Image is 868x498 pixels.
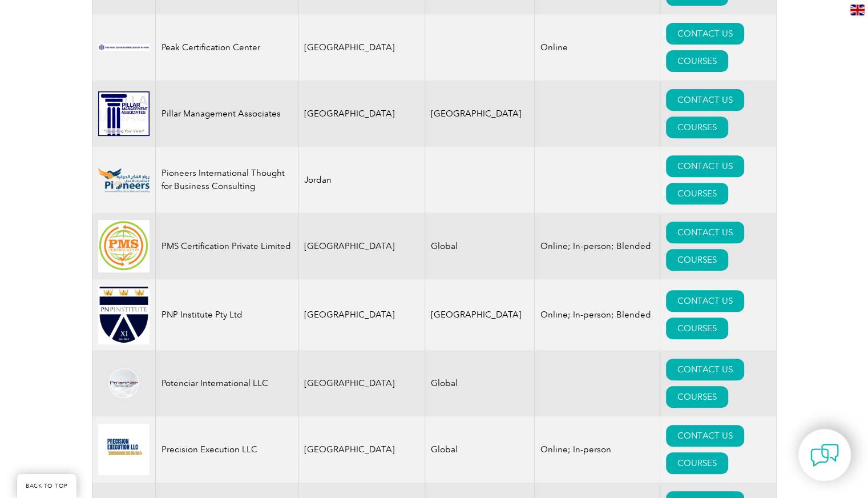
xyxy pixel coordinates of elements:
[98,167,150,192] img: 05083563-4e3a-f011-b4cb-000d3ad1ee32-logo.png
[98,424,150,475] img: 33be4089-c493-ea11-a812-000d3ae11abd-logo.png
[425,81,535,147] td: [GEOGRAPHIC_DATA]
[298,279,425,350] td: [GEOGRAPHIC_DATA]
[298,81,425,147] td: [GEOGRAPHIC_DATA]
[298,350,425,416] td: [GEOGRAPHIC_DATA]
[666,452,728,474] a: COURSES
[155,81,298,147] td: Pillar Management Associates
[298,147,425,213] td: Jordan
[666,183,728,204] a: COURSES
[98,220,150,272] img: 865840a4-dc40-ee11-bdf4-000d3ae1ac14-logo.jpg
[298,14,425,81] td: [GEOGRAPHIC_DATA]
[666,386,728,408] a: COURSES
[535,213,660,279] td: Online; In-person; Blended
[666,117,728,138] a: COURSES
[425,213,535,279] td: Global
[666,425,744,447] a: CONTACT US
[535,416,660,483] td: Online; In-person
[535,279,660,350] td: Online; In-person; Blended
[666,359,744,380] a: CONTACT US
[666,318,728,339] a: COURSES
[155,416,298,483] td: Precision Execution LLC
[155,213,298,279] td: PMS Certification Private Limited
[155,350,298,416] td: Potenciar International LLC
[98,368,150,399] img: 114b556d-2181-eb11-a812-0022481522e5-logo.png
[425,279,535,350] td: [GEOGRAPHIC_DATA]
[155,279,298,350] td: PNP Institute Pty Ltd
[98,285,150,344] img: ea24547b-a6e0-e911-a812-000d3a795b83-logo.jpg
[298,416,425,483] td: [GEOGRAPHIC_DATA]
[666,290,744,312] a: CONTACT US
[666,222,744,243] a: CONTACT US
[535,14,660,81] td: Online
[155,147,298,213] td: Pioneers International Thought for Business Consulting
[666,23,744,45] a: CONTACT US
[298,213,425,279] td: [GEOGRAPHIC_DATA]
[98,44,150,51] img: 063414e9-959b-ee11-be37-00224893a058-logo.png
[425,350,535,416] td: Global
[666,249,728,271] a: COURSES
[666,89,744,111] a: CONTACT US
[98,91,150,136] img: 112a24ac-d9bc-ea11-a814-000d3a79823d-logo.gif
[810,441,839,469] img: contact-chat.png
[425,416,535,483] td: Global
[850,5,865,15] img: en
[666,50,728,72] a: COURSES
[155,14,298,81] td: Peak Certification Center
[17,474,76,498] a: BACK TO TOP
[666,155,744,177] a: CONTACT US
